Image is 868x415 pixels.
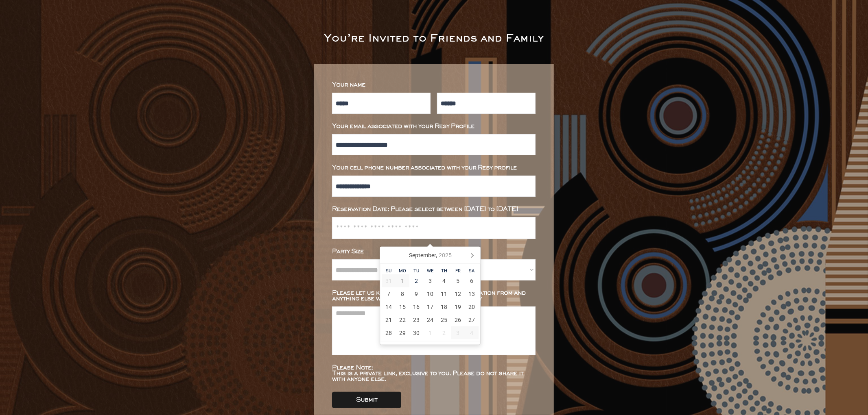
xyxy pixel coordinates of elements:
div: Mo [396,269,409,273]
div: 29 [396,326,409,339]
div: Reservation Date: Please select between [DATE] to [DATE] [332,206,536,212]
div: 23 [409,313,423,326]
div: 12 [451,287,465,300]
div: 20 [465,300,479,313]
div: 28 [382,326,396,339]
div: 2 [437,326,451,339]
div: Your email associated with your Resy Profile [332,124,536,129]
div: 14 [382,300,396,313]
div: 9 [409,287,423,300]
div: 7 [382,287,396,300]
div: Party Size [332,249,536,254]
div: 26 [451,313,465,326]
div: 30 [409,326,423,339]
div: We [423,269,437,273]
div: Su [382,269,396,273]
div: Fr [451,269,465,273]
div: Please let us know who you received your invitation from and anything else we need to know about ... [332,290,536,302]
div: Your cell phone number associated with your Resy profile [332,165,536,171]
div: Please Note: This is a private link, exclusive to you. Please do not share it with anyone else. [332,365,536,382]
div: 1 [396,274,409,287]
div: 4 [465,326,479,339]
div: 8 [396,287,409,300]
div: September, [406,249,455,262]
div: Your name [332,82,536,88]
div: 11 [437,287,451,300]
div: 24 [423,313,437,326]
div: 3 [423,274,437,287]
div: 25 [437,313,451,326]
div: 1 [423,326,437,339]
div: Th [437,269,451,273]
i: 2025 [439,252,452,258]
div: Submit [356,397,377,403]
div: 16 [409,300,423,313]
div: 3 [451,326,465,339]
div: 18 [437,300,451,313]
div: 31 [382,274,396,287]
div: 13 [465,287,479,300]
div: 22 [396,313,409,326]
div: 15 [396,300,409,313]
div: You’re Invited to Friends and Family [324,34,544,44]
div: 21 [382,313,396,326]
div: 19 [451,300,465,313]
div: 5 [451,274,465,287]
div: 27 [465,313,479,326]
div: 6 [465,274,479,287]
div: Tu [409,269,423,273]
div: 4 [437,274,451,287]
div: Sa [465,269,479,273]
div: 10 [423,287,437,300]
div: 2 [409,274,423,287]
div: 17 [423,300,437,313]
